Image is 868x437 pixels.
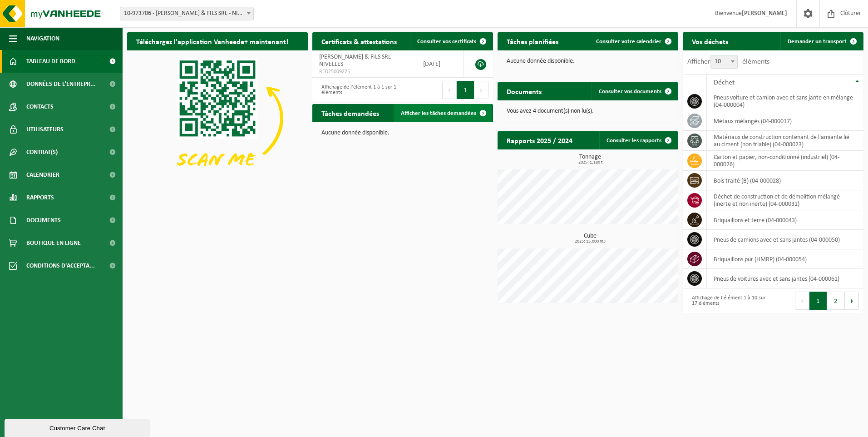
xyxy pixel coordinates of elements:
button: 2 [827,292,845,310]
span: Navigation [26,27,59,50]
strong: [PERSON_NAME] [742,10,787,17]
span: [PERSON_NAME] & FILS SRL - NIVELLES [319,54,394,68]
td: matériaux de construction contenant de l'amiante lié au ciment (non friable) (04-000023) [707,131,863,151]
td: briquaillons pur (HMRP) (04-000054) [707,249,863,269]
span: Contacts [26,95,54,118]
iframe: chat widget [5,417,152,437]
td: métaux mélangés (04-000017) [707,111,863,131]
a: Consulter vos certificats [410,32,492,50]
h2: Documents [498,82,551,100]
h2: Téléchargez l'application Vanheede+ maintenant! [127,32,297,50]
span: Déchet [714,79,735,86]
p: Aucune donnée disponible. [321,130,484,136]
span: Contrat(s) [26,141,58,164]
span: 10 [711,55,737,68]
td: déchet de construction et de démolition mélangé (inerte et non inerte) (04-000031) [707,190,863,210]
h2: Vos déchets [683,32,737,50]
p: Aucune donnée disponible. [507,58,669,65]
span: Consulter vos documents [599,89,661,94]
h2: Certificats & attestations [312,32,406,50]
span: Documents [26,209,61,232]
div: Affichage de l'élément 1 à 10 sur 17 éléments [687,291,769,311]
button: Next [845,292,859,310]
a: Consulter votre calendrier [589,32,677,50]
span: Tableau de bord [26,50,75,73]
button: Next [474,81,488,99]
h2: Tâches planifiées [498,32,567,50]
td: pneus voiture et camion avec et sans jante en mélange (04-000004) [707,91,863,111]
a: Consulter vos documents [592,82,677,100]
div: Affichage de l'élément 1 à 1 sur 1 éléments [317,80,398,100]
span: 10 [710,55,738,69]
button: Previous [795,292,809,310]
td: pneus de voitures avec et sans jantes (04-000061) [707,269,863,288]
a: Demander un transport [780,32,863,50]
button: 1 [457,81,474,99]
button: Previous [442,81,457,99]
td: carton et papier, non-conditionné (industriel) (04-000026) [707,151,863,171]
span: Utilisateurs [26,118,64,141]
span: 2025: 1,180 t [502,160,678,165]
span: Conditions d'accepta... [26,254,95,277]
h3: Cube [502,233,678,244]
td: briquaillons et terre (04-000043) [707,210,863,230]
h2: Rapports 2025 / 2024 [498,131,582,149]
a: Afficher les tâches demandées [394,104,492,122]
img: Download de VHEPlus App [127,50,308,186]
span: Afficher les tâches demandées [401,110,476,116]
span: Boutique en ligne [26,232,81,254]
span: Consulter votre calendrier [596,39,661,45]
span: Calendrier [26,164,59,186]
button: 1 [809,292,827,310]
span: Rapports [26,186,54,209]
a: Consulter les rapports [599,131,677,149]
span: 2025: 15,000 m3 [502,239,678,244]
td: pneus de camions avec et sans jantes (04-000050) [707,230,863,249]
h3: Tonnage [502,154,678,165]
p: Vous avez 4 document(s) non lu(s). [507,108,669,114]
span: 10-973706 - CREMERS & FILS SRL - NIVELLES [120,7,254,20]
span: Demander un transport [788,39,847,45]
span: Données de l'entrepr... [26,73,96,95]
span: Consulter vos certificats [417,39,476,45]
h2: Tâches demandées [312,104,388,122]
span: 10-973706 - CREMERS & FILS SRL - NIVELLES [120,7,253,20]
span: RED25009225 [319,68,409,75]
label: Afficher éléments [687,58,769,65]
td: [DATE] [416,50,464,78]
td: bois traité (B) (04-000028) [707,171,863,190]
